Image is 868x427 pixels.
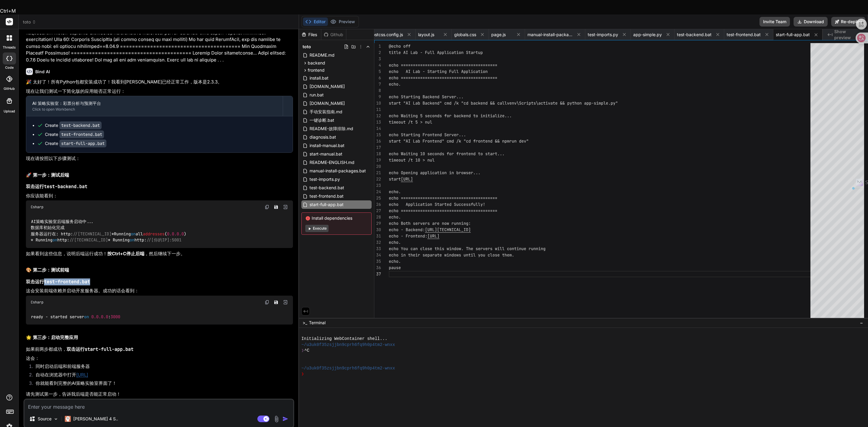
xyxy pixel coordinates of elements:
div: 34 [374,252,381,258]
span: echo. [389,240,401,245]
p: 如果看到这些信息，说明后端运行成功！ ，然后继续下一步。 [26,250,293,257]
div: 23 [374,182,381,189]
span: on [52,237,57,243]
div: 3 [374,56,381,62]
span: backend [308,60,325,66]
span: Csharp [31,300,43,305]
div: 35 [374,258,381,265]
span: page.js [491,32,506,38]
div: 7 [374,81,381,87]
strong: 双击运行 [67,346,134,352]
span: start-full-app.bat [309,201,344,208]
div: Create [45,122,102,128]
code: test-backend.bat [44,184,87,190]
span: [DOMAIN_NAME] [309,83,345,90]
div: 24 [374,189,381,195]
img: copy [265,300,269,305]
div: 12 [374,113,381,119]
span: README-故障排除.md [309,125,354,132]
span: on [131,231,136,237]
div: 32 [374,239,381,246]
div: 37 [374,271,381,277]
span: start [389,176,401,182]
span: manual-install-packages.bat [309,167,366,174]
span: m. [509,252,514,258]
span: [URL][TECHNICAL_ID] [425,227,471,232]
code: test-frontend.bat [59,130,104,138]
div: AI 策略实验室：彩票分析与预测平台 [32,100,277,106]
span: timeout /t 5 > nul [389,119,432,125]
p: 这会安装前端依赖并启动开发服务器。成功的话会看到： [26,287,293,294]
img: Open in Browser [283,204,288,210]
span: Install dependencies [305,215,368,221]
div: 29 [374,220,381,227]
span: .0 [99,314,103,319]
img: Pick Models [53,416,58,422]
button: Editor [303,17,328,26]
code: start-full-app.bat [59,140,106,147]
div: Github [321,32,346,38]
span: 3000 [111,314,120,319]
span: run dev" [509,138,529,144]
code: test-backend.bat [59,121,102,129]
span: . [509,113,512,118]
span: echo ======================================== [389,62,497,68]
span: test-backend.bat [309,184,345,191]
button: Save file [272,203,280,211]
span: echo Starting Backend Server... [389,94,464,99]
span: Show preview [834,29,863,41]
span: [URL] [401,176,413,182]
div: 11 [374,106,381,113]
p: Source [38,416,52,422]
div: 30 [374,227,381,233]
span: test-imports.py [588,32,618,38]
strong: 按Ctrl+C停止后端 [107,251,144,256]
li: 同时启动后端和前端服务器 [31,363,293,372]
img: attachment [273,416,280,422]
span: test-frontend.bat [309,193,344,200]
span: ~/u3uk0f35zsjjbn9cprh6fq9h0p4tm2-wnxx [301,366,395,372]
span: echo in their separate windows until you close the [389,252,509,258]
span: .0 [103,314,108,319]
img: Claude 4 Sonnet [65,416,71,422]
p: [PERSON_NAME] 4 S.. [73,416,118,422]
div: 36 [374,265,381,271]
button: Save file [272,298,280,306]
span: ❯ [301,348,304,354]
span: postcss.config.js [370,32,403,38]
div: 18 [374,151,381,157]
div: 22 [374,176,381,182]
span: echo Starting Frontend Server... [389,132,466,137]
label: Upload [4,109,15,114]
span: app-simple.py [633,32,662,38]
span: Csharp [31,205,43,209]
button: AI 策略实验室：彩票分析与预测平台Click to open Workbench [26,96,283,116]
span: test-imports.py [309,176,341,183]
span: toto [23,19,36,25]
h6: Bind AI [35,69,50,75]
span: echo You can close this window. The servers will c [389,246,509,251]
button: Preview [328,17,357,26]
span: echo. [389,259,401,264]
span: ~/u3uk0f35zsjjbn9cprh6fq9h0p4tm2-wnxx [301,342,395,348]
span: echo Opening application in browser... [389,170,480,175]
div: 8 [374,87,381,94]
span: echo - Backend: [389,227,425,232]
span: ❯ [301,371,304,377]
div: 10 [374,100,381,106]
span: addresses [143,231,165,237]
strong: 双击运行 [26,279,90,284]
button: Invite Team [759,17,790,27]
div: 1 [374,43,381,49]
span: test-backend.bat [677,32,712,38]
span: on [84,314,89,319]
span: start "AI Lab Backend" cmd /k "cd backend && call [389,100,507,106]
div: 4 [374,62,381,68]
div: 21 [374,170,381,176]
span: manual-install-packages.bat [527,32,573,38]
span: >_ [303,320,307,326]
span: echo ======================================== [389,208,497,213]
p: 现在让我们测试一下简化版的应用能否正常运行： [26,88,293,95]
span: README-ENGLISH.md [309,159,355,166]
div: 2 [374,49,381,56]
